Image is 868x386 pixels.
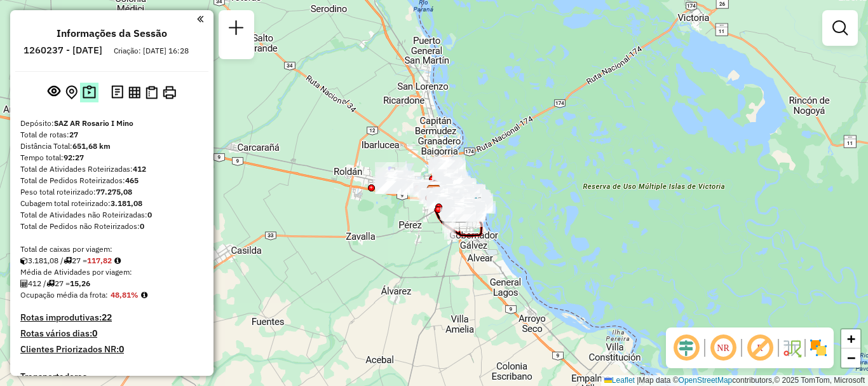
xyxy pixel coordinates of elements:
[147,210,152,219] strong: 0
[224,15,249,44] a: Nova sessão e pesquisa
[20,257,28,265] i: Cubagem total roteirizado
[57,27,167,39] h4: Informações da Sessão
[808,338,829,358] img: Exibir/Ocultar setores
[114,257,121,265] i: Meta Caixas/viagem: 266,08 Diferença: -148,26
[96,187,132,196] strong: 77.275,08
[20,175,203,186] div: Total de Pedidos Roteirizados:
[20,312,203,323] h4: Rotas improdutivas:
[24,45,102,56] h6: 1260237 - [DATE]
[80,83,98,102] button: Painel de Sugestão
[20,198,203,209] div: Cubagem total roteirizado:
[46,280,55,287] i: Total de rotas
[197,11,203,26] a: Clique aqui para minimizar o painel
[20,118,203,129] div: Depósito:
[847,350,855,366] span: −
[63,83,80,102] button: Centralizar mapa no depósito ou ponto de apoio
[109,83,126,102] button: Logs desbloquear sessão
[109,45,194,57] div: Criação: [DATE] 16:28
[119,343,124,355] strong: 0
[160,83,179,102] button: Imprimir Rotas
[20,290,108,300] span: Ocupação média da frota:
[20,371,203,382] h4: Transportadoras
[468,196,484,213] img: UDC - Rosario 1
[141,291,147,299] em: Média calculada utilizando a maior ocupação (%Peso ou %Cubagem) de cada rota da sessão. Rotas cro...
[841,329,860,348] a: Zoom in
[87,256,112,265] strong: 117,82
[45,82,63,102] button: Exibir sessão original
[20,255,203,266] div: 3.181,08 / 27 =
[126,83,143,100] button: Visualizar relatório de Roteirização
[20,266,203,278] div: Média de Atividades por viagem:
[20,163,203,175] div: Total de Atividades Roteirizadas:
[64,257,72,265] i: Total de rotas
[111,198,142,208] strong: 3.181,08
[20,221,203,232] div: Total de Pedidos não Roteirizados:
[92,327,97,339] strong: 0
[841,348,860,368] a: Zoom out
[111,290,139,300] strong: 48,81%
[64,153,84,162] strong: 92:27
[20,129,203,141] div: Total de rotas:
[143,83,160,102] button: Visualizar Romaneio
[102,312,112,323] strong: 22
[20,280,28,287] i: Total de Atividades
[827,15,853,41] a: Exibir filtros
[426,184,442,201] img: SAZ AR Rosario I Mino
[847,331,855,347] span: +
[72,141,111,151] strong: 651,68 km
[708,333,738,363] span: Ocultar NR
[20,209,203,221] div: Total de Atividades não Roteirizadas:
[20,152,203,163] div: Tempo total:
[133,164,146,174] strong: 412
[69,130,78,139] strong: 27
[745,333,775,363] span: Exibir rótulo
[20,141,203,152] div: Distância Total:
[20,244,203,255] div: Total de caixas por viagem:
[601,375,868,386] div: Map data © contributors,© 2025 TomTom, Microsoft
[637,376,639,385] span: |
[70,279,90,288] strong: 15,26
[20,278,203,289] div: 412 / 27 =
[671,333,702,363] span: Ocultar deslocamento
[125,176,139,185] strong: 465
[20,344,203,355] h4: Clientes Priorizados NR:
[20,328,203,339] h4: Rotas vários dias:
[782,338,802,358] img: Fluxo de ruas
[20,186,203,198] div: Peso total roteirizado:
[679,376,733,385] a: OpenStreetMap
[140,221,144,231] strong: 0
[604,376,635,385] a: Leaflet
[54,118,133,128] strong: SAZ AR Rosario I Mino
